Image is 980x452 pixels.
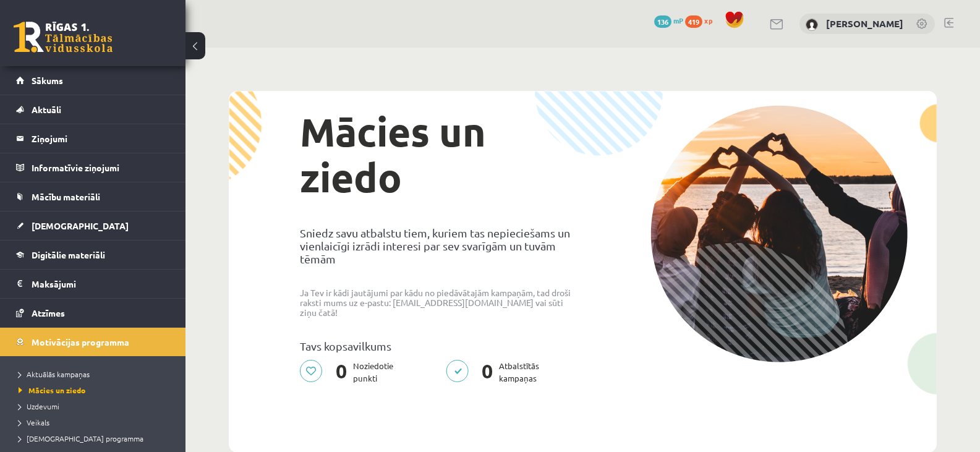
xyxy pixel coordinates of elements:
[16,182,170,211] a: Mācību materiāli
[446,360,547,385] p: Atbalstītās kampaņas
[330,360,353,385] span: 0
[32,153,170,182] legend: Informatīvie ziņojumi
[650,105,908,362] img: donation-campaign-image-5f3e0036a0d26d96e48155ce7b942732c76651737588babb5c96924e9bd6788c.png
[32,270,170,298] legend: Maksājumi
[16,270,170,298] a: Maksājumi
[32,307,65,318] span: Atzīmes
[654,15,683,25] a: 136 mP
[19,369,173,380] a: Aktuālās kampaņas
[300,339,574,352] p: Tavs kopsavilkums
[32,75,63,86] span: Sākums
[685,15,718,25] a: 419 xp
[19,433,143,443] span: [DEMOGRAPHIC_DATA] programma
[16,328,170,356] a: Motivācijas programma
[14,22,113,53] a: Rīgas 1. Tālmācības vidusskola
[32,336,129,348] span: Motivācijas programma
[16,124,170,153] a: Ziņojumi
[654,15,671,28] span: 136
[300,226,574,265] p: Sniedz savu atbalstu tiem, kuriem tas nepieciešams un vienlaicīgi izrādi interesi par sev svarīgā...
[19,385,85,395] span: Mācies un ziedo
[16,66,170,95] a: Sākums
[19,417,173,428] a: Veikals
[19,369,90,379] span: Aktuālās kampaņas
[16,299,170,327] a: Atzīmes
[32,249,105,260] span: Digitālie materiāli
[32,220,129,231] span: [DEMOGRAPHIC_DATA]
[16,153,170,182] a: Informatīvie ziņojumi
[19,401,173,412] a: Uzdevumi
[300,109,574,200] h1: Mācies un ziedo
[16,211,170,240] a: [DEMOGRAPHIC_DATA]
[19,433,173,444] a: [DEMOGRAPHIC_DATA] programma
[475,360,499,385] span: 0
[32,191,100,202] span: Mācību materiāli
[16,241,170,269] a: Digitālie materiāli
[19,401,59,411] span: Uzdevumi
[704,15,712,25] span: xp
[19,385,173,396] a: Mācies un ziedo
[826,17,903,30] a: [PERSON_NAME]
[806,19,818,31] img: Alīna Pugačova
[19,417,49,427] span: Veikals
[32,104,61,115] span: Aktuāli
[673,15,683,25] span: mP
[685,15,702,28] span: 419
[16,95,170,124] a: Aktuāli
[300,288,574,317] p: Ja Tev ir kādi jautājumi par kādu no piedāvātajām kampaņām, tad droši raksti mums uz e-pastu: [EM...
[300,360,401,385] p: Noziedotie punkti
[32,124,170,153] legend: Ziņojumi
